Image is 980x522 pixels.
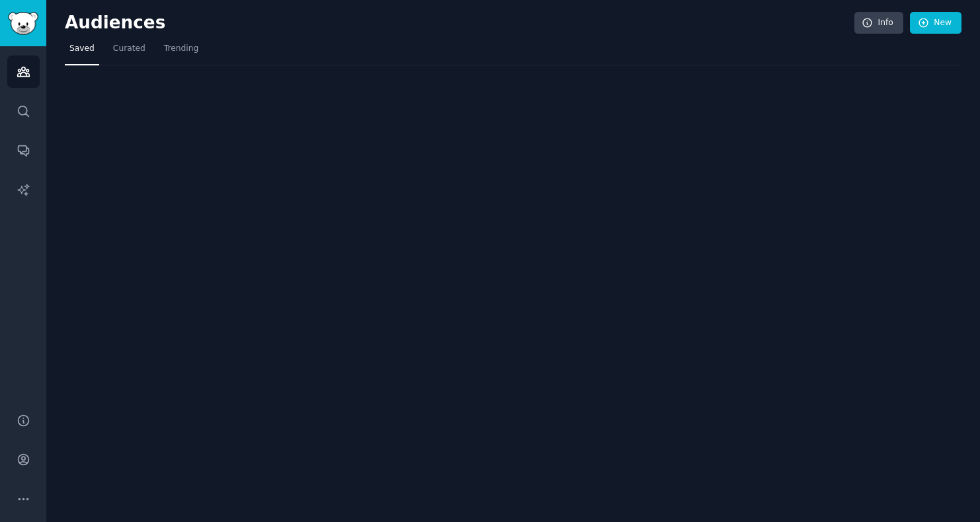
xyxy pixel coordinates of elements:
h2: Audiences [65,13,854,34]
a: Curated [108,38,150,65]
span: Trending [164,43,198,55]
a: Saved [65,38,99,65]
a: New [910,12,961,34]
img: GummySearch logo [8,12,38,35]
span: Saved [69,43,95,55]
a: Info [854,12,903,34]
span: Curated [113,43,145,55]
a: Trending [159,38,203,65]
